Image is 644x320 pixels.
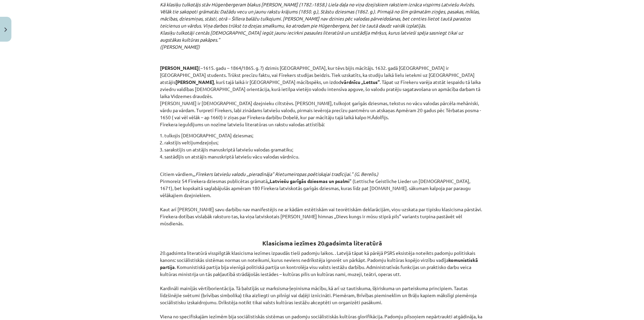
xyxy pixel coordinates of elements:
li: sastādījis un atstājis manuskriptā latviešu vācu valodas vārdnīcu. [164,153,484,160]
em: „Fīrekers latviešu valodu „pieradināja” Rietumeiropas poētiskajai tradīcijai.” (G. Berelis.) [194,171,378,177]
img: icon-close-lesson-0947bae3869378f0d4975bcd49f059093ad1ed9edebbc8119c70593378902aed.svg [4,28,7,32]
strong: „Latviešu garīgās dziesmas un psalmi [268,178,350,184]
strong: [PERSON_NAME] [175,79,214,85]
strong: [PERSON_NAME] [160,65,199,71]
li: rakstījis veltījumdzejoļus; [164,139,484,146]
li: sarakstījis un atstājis manuskriptā latviešu valodas gramatiku; [164,146,484,153]
li: tulkojis [DEMOGRAPHIC_DATA] dziesmas; [164,132,484,139]
strong: komunistiskā partija [160,257,478,270]
strong: vārdnīcu „Lettus” [341,79,380,85]
strong: Klasicisma iezīmes 20.gadsimta literatūrā [262,239,382,247]
p: Citiem vārdiem, Pirmoreiz 54 Fīrekera dziesmas publicētas grāmatā ” (Lettische Geistliche Lieder ... [160,164,484,227]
